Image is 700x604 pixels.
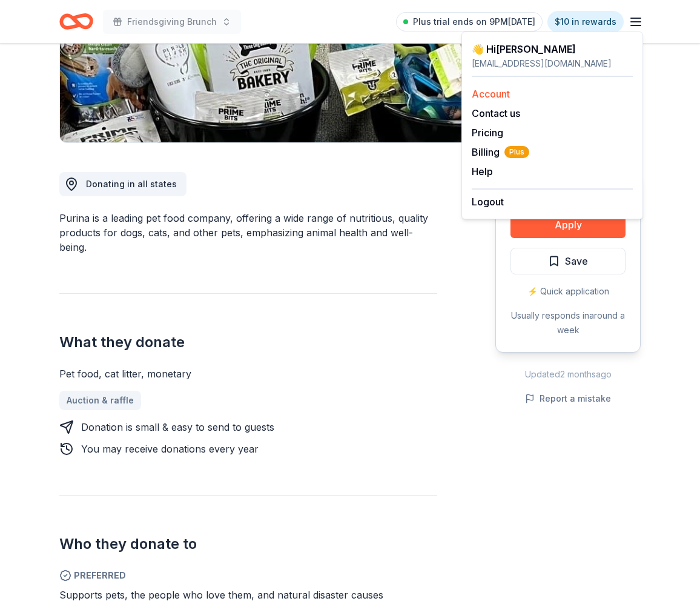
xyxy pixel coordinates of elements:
button: Friendsgiving Brunch [103,10,241,34]
span: Supports pets, the people who love them, and natural disaster causes [59,589,383,601]
span: Friendsgiving Brunch [127,15,217,29]
button: Apply [510,211,626,238]
h2: What they donate [59,333,437,352]
span: Plus trial ends on 9PM[DATE] [413,15,535,29]
button: Save [510,248,626,274]
button: Help [472,164,493,179]
a: Home [59,7,93,36]
button: Contact us [472,106,520,121]
span: Plus [504,146,529,158]
a: Plus trial ends on 9PM[DATE] [396,12,543,32]
div: Donation is small & easy to send to guests [81,420,274,434]
a: $10 in rewards [547,11,624,33]
div: [EMAIL_ADDRESS][DOMAIN_NAME] [472,56,633,71]
button: BillingPlus [472,145,529,159]
div: ⚡️ Quick application [510,284,626,299]
div: Updated 2 months ago [495,367,641,382]
button: Logout [472,194,504,209]
h2: Who they donate to [59,534,437,554]
span: Billing [472,145,529,159]
div: You may receive donations every year [81,442,259,456]
a: Auction & raffle [59,391,141,410]
div: Purina is a leading pet food company, offering a wide range of nutritious, quality products for d... [59,211,437,254]
span: Donating in all states [86,179,177,189]
span: Save [565,253,588,269]
div: 👋 Hi [PERSON_NAME] [472,42,633,56]
div: Usually responds in around a week [510,308,626,337]
span: Preferred [59,568,437,583]
a: Account [472,88,510,100]
button: Report a mistake [525,391,611,406]
a: Pricing [472,127,503,139]
div: Pet food, cat litter, monetary [59,367,437,381]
